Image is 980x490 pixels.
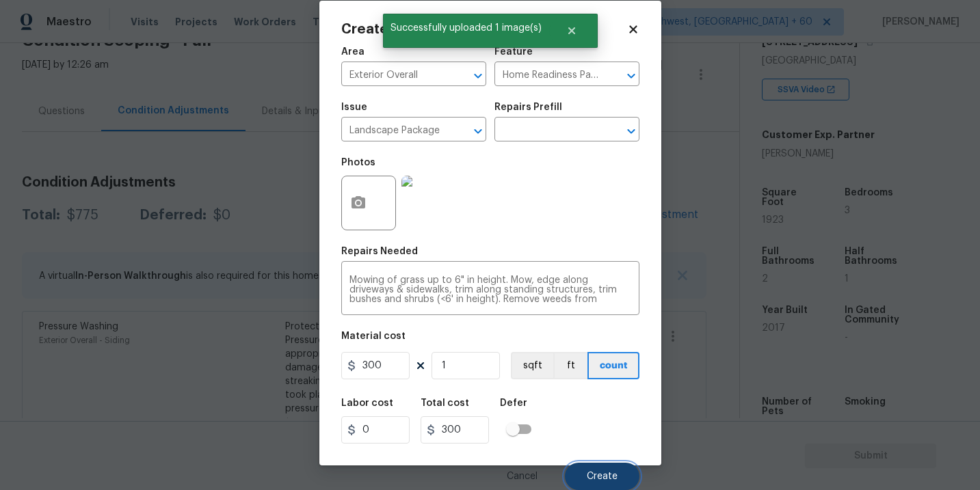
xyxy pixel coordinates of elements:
button: count [587,352,639,379]
h5: Area [341,47,365,57]
button: sqft [511,352,553,379]
button: Open [468,66,488,85]
button: Cancel [485,463,559,490]
h5: Repairs Needed [341,247,418,256]
h5: Defer [500,398,527,408]
h5: Repairs Prefill [494,103,562,112]
textarea: Mowing of grass up to 6" in height. Mow, edge along driveways & sidewalks, trim along standing st... [349,275,631,304]
h5: Issue [341,103,367,112]
h2: Create Condition Adjustment [341,23,627,36]
button: Close [549,17,594,44]
h5: Total cost [421,398,469,408]
button: Open [468,122,488,141]
span: Successfully uploaded 1 image(s) [383,14,549,42]
h5: Feature [494,47,533,57]
h5: Labor cost [341,398,393,408]
h5: Photos [341,158,375,167]
span: Cancel [507,472,538,482]
button: Open [622,66,641,85]
button: Create [565,463,639,490]
span: Create [587,472,618,482]
button: ft [553,352,587,379]
button: Open [622,122,641,141]
h5: Material cost [341,331,406,341]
